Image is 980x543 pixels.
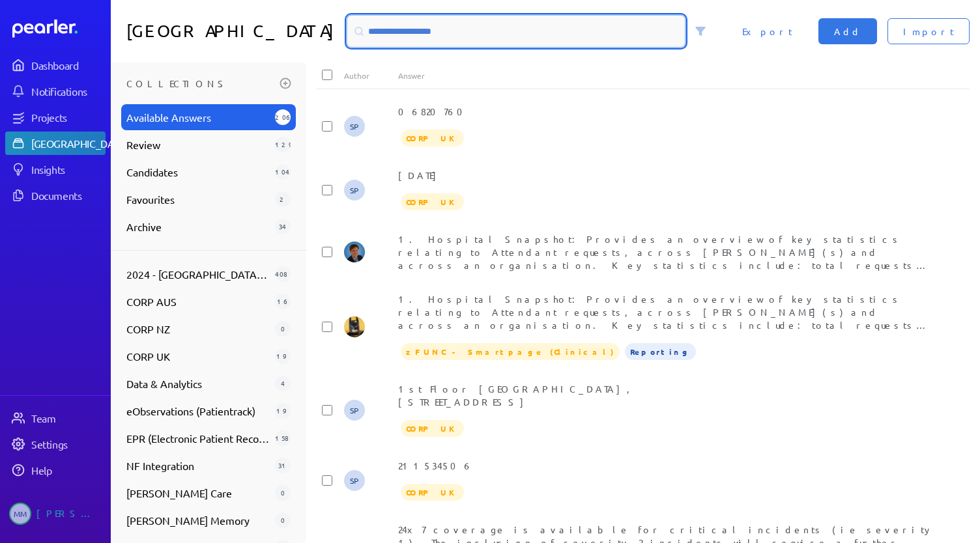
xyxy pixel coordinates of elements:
img: Tung Nguyen [344,316,365,337]
span: CORP AUS [126,294,270,309]
div: [PERSON_NAME] [36,503,102,525]
div: 211534506 [398,459,942,472]
div: 0 [275,512,291,528]
div: 31 [275,458,291,473]
span: Import [903,25,954,38]
a: MM[PERSON_NAME] [5,497,106,530]
a: Settings [5,432,106,456]
a: Help [5,458,106,482]
div: 1043 [275,164,291,180]
span: Available Answers [126,109,270,125]
span: Sarah Pendlebury [344,116,365,137]
a: Notifications [5,79,106,103]
div: 4 [275,376,291,391]
div: Notifications [31,85,104,98]
span: EPR (Electronic Patient Record) [126,430,270,446]
span: CORP UK [401,193,464,210]
div: 1293 [275,137,291,152]
div: 1. Hospital Snapshot: Provides an overview of key statistics relating to Attendant requests, acro... [398,232,942,271]
span: zFUNC - Smartpage (Clinical) [401,343,620,360]
div: Dashboard [31,59,104,72]
span: CORP UK [401,420,464,437]
button: Add [818,18,877,44]
div: 1. Hospital Snapshot: Provides an overview of key statistics relating to Attendant requests, acro... [398,292,942,331]
div: 408 [275,266,291,282]
a: Projects [5,105,106,129]
div: 19 [275,348,291,364]
div: 2061 [275,109,291,125]
img: Sam Blight [344,242,365,262]
span: Export [742,25,792,38]
span: Sarah Pendlebury [344,180,365,201]
button: Import [887,18,970,44]
a: [GEOGRAPHIC_DATA] [5,132,106,155]
span: Sarah Pendlebury [344,470,365,491]
span: [PERSON_NAME] Care [126,485,270,501]
span: Review [126,137,270,152]
div: Team [31,411,104,425]
span: CORP NZ [126,321,270,337]
span: Archive [126,219,270,234]
span: Reporting [625,343,696,360]
span: Add [834,25,861,38]
div: 158 [275,430,291,446]
div: 0 [275,485,291,501]
span: Sarah Pendlebury [344,400,365,421]
a: Team [5,406,106,430]
span: Candidates [126,164,270,180]
div: 06820760 [398,105,942,118]
span: eObservations (Patientrack) [126,403,270,419]
div: 0 [275,321,291,337]
div: Help [31,464,104,477]
div: Insights [31,163,104,176]
div: Answer [398,70,942,81]
span: CORP UK [401,130,464,146]
span: 2024 - [GEOGRAPHIC_DATA] - [GEOGRAPHIC_DATA] - Flow [126,266,270,282]
button: Export [727,18,808,44]
span: CORP UK [126,348,270,364]
div: 1st Floor [GEOGRAPHIC_DATA], [STREET_ADDRESS] [398,382,942,408]
a: Dashboard [12,20,106,38]
div: 19 [275,403,291,419]
div: [GEOGRAPHIC_DATA] [31,137,128,150]
div: Projects [31,111,104,124]
div: Documents [31,189,104,202]
span: Data & Analytics [126,376,270,391]
span: NF Integration [126,458,270,473]
div: [DATE] [398,169,942,182]
h3: Collections [126,73,275,94]
div: Settings [31,438,104,451]
div: 2 [275,191,291,207]
span: [PERSON_NAME] Memory [126,512,270,528]
div: 16 [275,294,291,309]
span: Michelle Manuel [9,503,31,525]
div: Author [344,70,398,81]
span: Favourites [126,191,270,207]
a: Insights [5,158,106,181]
div: 34 [275,219,291,234]
a: Dashboard [5,53,106,77]
span: CORP UK [401,484,464,501]
h1: [GEOGRAPHIC_DATA] [126,16,342,47]
a: Documents [5,184,106,207]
